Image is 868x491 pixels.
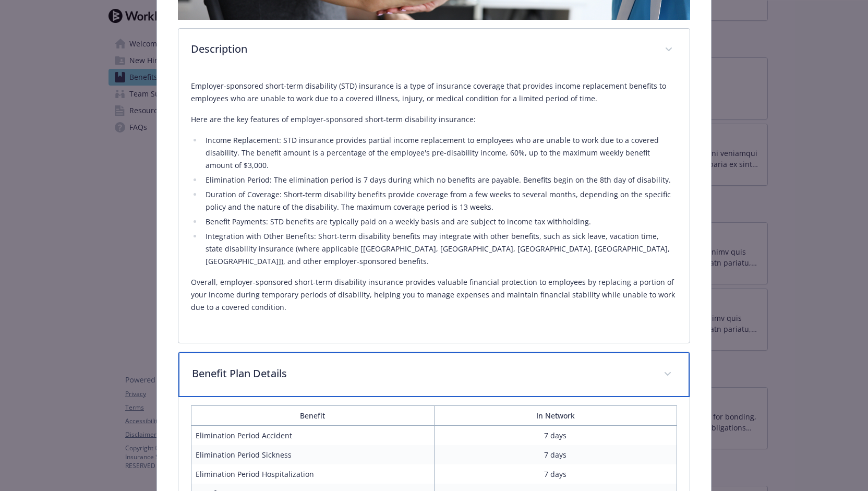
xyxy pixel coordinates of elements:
p: Overall, employer-sponsored short-term disability insurance provides valuable financial protectio... [191,276,678,314]
li: Duration of Coverage: Short-term disability benefits provide coverage from a few weeks to several... [202,188,678,213]
th: In Network [434,405,677,425]
p: Benefit Plan Details [192,366,652,381]
p: Description [191,41,653,57]
div: Description [178,71,690,343]
li: Integration with Other Benefits: Short-term disability benefits may integrate with other benefits... [202,230,678,268]
th: Benefit [191,405,434,425]
div: Description [178,29,690,71]
li: Income Replacement: STD insurance provides partial income replacement to employees who are unable... [202,134,678,172]
div: Benefit Plan Details [178,352,690,397]
li: Benefit Payments: STD benefits are typically paid on a weekly basis and are subject to income tax... [202,215,678,228]
td: 7 days [434,425,677,445]
p: Here are the key features of employer-sponsored short-term disability insurance: [191,113,678,126]
p: Employer-sponsored short-term disability (STD) insurance is a type of insurance coverage that pro... [191,80,678,105]
td: 7 days [434,445,677,464]
td: Elimination Period Sickness [191,445,434,464]
li: Elimination Period: The elimination period is 7 days during which no benefits are payable. Benefi... [202,174,678,186]
td: 7 days [434,464,677,484]
td: Elimination Period Hospitalization [191,464,434,484]
td: Elimination Period Accident [191,425,434,445]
